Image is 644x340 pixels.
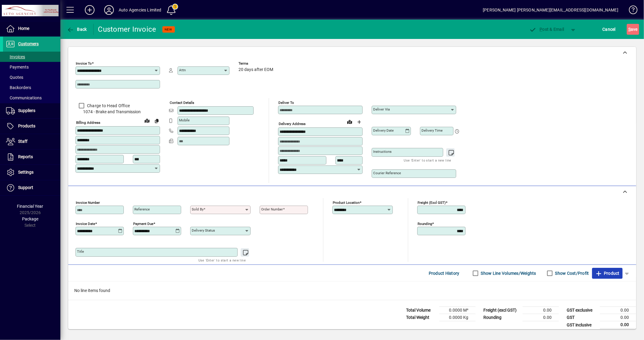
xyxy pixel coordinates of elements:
td: 0.0000 Kg [439,314,476,321]
span: ave [628,24,638,34]
a: Knowledge Base [624,1,636,21]
a: View on map [345,117,354,127]
mat-label: Invoice To [76,61,92,66]
span: Reports [18,154,33,159]
button: Cancel [601,24,617,35]
span: Product History [429,268,460,278]
button: Back [65,24,88,35]
mat-label: Rounding [418,222,432,226]
td: Total Weight [403,314,439,321]
span: Package [22,217,38,221]
mat-label: Invoice number [76,200,100,205]
mat-label: Invoice date [76,222,95,226]
button: Profile [99,5,119,15]
span: S [628,27,631,32]
a: Payments [3,62,60,72]
a: Support [3,180,60,195]
mat-label: Reference [134,207,150,211]
a: Settings [3,165,60,180]
mat-label: Delivery status [192,228,215,233]
td: Freight (excl GST) [480,307,523,314]
span: Suppliers [18,108,35,113]
mat-label: Deliver via [373,107,390,111]
a: Suppliers [3,103,60,118]
span: Home [18,26,29,31]
span: Communications [6,95,42,100]
div: Customer Invoice [98,24,156,34]
span: Cancel [603,24,616,34]
div: [PERSON_NAME] [PERSON_NAME][EMAIL_ADDRESS][DOMAIN_NAME] [483,5,618,15]
mat-label: Title [77,249,84,254]
span: 20 days after EOM [239,67,273,72]
a: Products [3,119,60,134]
div: Auto Agencies Limited [119,5,162,15]
mat-label: Sold by [192,207,203,211]
button: Product [592,268,623,279]
span: Settings [18,170,34,175]
mat-label: Delivery date [373,128,394,133]
span: Invoices [6,54,25,59]
td: 0.00 [523,314,559,321]
span: Staff [18,139,27,144]
label: Show Cost/Profit [554,270,589,276]
span: Backorders [6,85,31,90]
label: Charge to Head Office [86,103,130,109]
a: Invoices [3,52,60,62]
app-page-header-button: Back [60,24,94,35]
span: ost & Email [529,27,564,32]
td: 0.00 [600,321,636,329]
span: Customers [18,41,39,46]
button: Add [80,5,99,15]
mat-label: Order number [261,207,283,211]
td: Rounding [480,314,523,321]
a: Staff [3,134,60,149]
span: Quotes [6,75,23,80]
span: Product [595,268,620,278]
mat-label: Delivery time [421,128,443,133]
mat-label: Mobile [179,118,190,122]
span: Payments [6,65,29,69]
mat-hint: Use 'Enter' to start a new line [198,257,246,264]
a: Home [3,21,60,36]
mat-label: Attn [179,68,186,72]
td: 0.00 [600,314,636,321]
span: Back [67,27,87,32]
label: Show Line Volumes/Weights [480,270,536,276]
button: Choose address [354,117,364,127]
a: Reports [3,149,60,165]
mat-label: Product location [333,200,360,205]
button: Save [627,24,639,35]
span: 1074 - Brake and Transmission [75,109,160,115]
mat-label: Freight (excl GST) [418,200,446,205]
button: Post & Email [526,24,567,35]
span: Terms [239,62,275,66]
td: GST [564,314,600,321]
mat-hint: Use 'Enter' to start a new line [404,157,451,164]
span: Financial Year [17,204,43,209]
mat-label: Payment due [133,222,153,226]
span: Support [18,185,33,190]
span: Products [18,123,35,128]
div: No line items found [68,281,636,300]
td: GST exclusive [564,307,600,314]
td: 0.0000 M³ [439,307,476,314]
a: Communications [3,93,60,103]
a: Backorders [3,82,60,93]
td: 0.00 [523,307,559,314]
a: Quotes [3,72,60,82]
mat-label: Courier Reference [373,171,401,175]
button: Product History [426,268,462,279]
td: Total Volume [403,307,439,314]
td: GST inclusive [564,321,600,329]
a: View on map [142,116,152,125]
mat-label: Instructions [373,149,392,154]
mat-label: Deliver To [278,101,294,105]
span: P [540,27,543,32]
td: 0.00 [600,307,636,314]
span: NEW [165,27,172,31]
button: Copy to Delivery address [152,116,162,126]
